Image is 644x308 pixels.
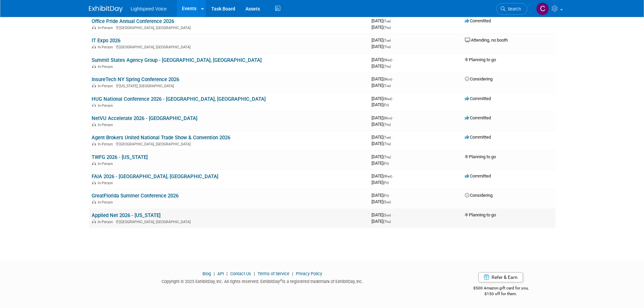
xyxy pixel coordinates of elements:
span: [DATE] [372,64,391,69]
span: (Thu) [383,123,391,126]
a: InsureTech NY Spring Conference 2026 [92,76,179,82]
span: Planning to go [465,154,496,159]
span: | [252,271,257,276]
span: Lightspeed Voice [131,6,167,11]
span: Search [505,6,521,11]
span: (Fri) [383,162,389,165]
span: Committed [465,115,491,120]
span: Attending, no booth [465,38,508,43]
img: In-Person Event [92,200,96,204]
span: (Wed) [383,97,392,101]
img: In-Person Event [92,84,96,87]
a: Summit States Agency Group - [GEOGRAPHIC_DATA], [GEOGRAPHIC_DATA] [92,57,262,63]
span: [DATE] [372,83,391,88]
span: (Tue) [383,39,391,42]
span: [DATE] [372,173,394,179]
span: (Thu) [383,142,391,146]
a: IT Expo 2026 [92,38,120,44]
span: [DATE] [372,141,391,146]
span: Planning to go [465,212,496,217]
span: - [392,135,393,140]
span: [DATE] [372,102,389,107]
span: - [393,173,394,179]
span: - [392,38,393,43]
a: Blog [202,271,211,276]
div: Copyright © 2025 ExhibitDay, Inc. All rights reserved. ExhibitDay is a registered trademark of Ex... [89,277,436,285]
span: (Thu) [383,26,391,29]
a: TWFG 2026 - [US_STATE] [92,154,148,160]
img: ExhibitDay [89,6,123,13]
span: | [290,271,295,276]
span: (Fri) [383,103,389,107]
span: Considering [465,193,493,198]
span: [DATE] [372,161,389,166]
a: GreatFlorida Summer Conference 2026 [92,193,178,199]
span: Committed [465,135,491,140]
span: In-Person [98,123,115,127]
span: [DATE] [372,76,394,81]
div: [GEOGRAPHIC_DATA], [GEOGRAPHIC_DATA] [92,141,366,146]
span: [DATE] [372,44,391,49]
span: [DATE] [372,180,389,185]
span: (Thu) [383,155,391,159]
a: Refer & Earn [478,272,523,282]
span: [DATE] [372,25,391,30]
span: [DATE] [372,219,391,224]
div: [GEOGRAPHIC_DATA], [GEOGRAPHIC_DATA] [92,25,366,30]
span: [DATE] [372,38,393,43]
span: In-Person [98,45,115,49]
span: (Thu) [383,220,391,223]
span: - [390,193,391,198]
span: In-Person [98,200,115,205]
span: [DATE] [372,57,394,62]
span: - [393,57,394,62]
img: In-Person Event [92,65,96,68]
a: Terms of Service [258,271,289,276]
span: [DATE] [372,96,394,101]
span: - [393,96,394,101]
img: In-Person Event [92,123,96,126]
img: In-Person Event [92,162,96,165]
span: [DATE] [372,193,391,198]
img: In-Person Event [92,142,96,145]
div: $500 Amazon gift card for you, [446,281,555,297]
span: (Wed) [383,174,392,178]
span: In-Person [98,103,115,108]
img: In-Person Event [92,45,96,48]
span: (Mon) [383,116,392,120]
span: (Fri) [383,194,389,197]
span: In-Person [98,26,115,30]
span: | [212,271,216,276]
a: NetVU Accelerate 2026 - [GEOGRAPHIC_DATA] [92,115,197,121]
span: (Mon) [383,77,392,81]
span: [DATE] [372,199,391,204]
span: [DATE] [372,154,393,159]
div: [US_STATE], [GEOGRAPHIC_DATA] [92,83,366,88]
span: (Thu) [383,65,391,68]
a: Privacy Policy [296,271,322,276]
img: Christopher Taylor [536,2,549,15]
img: In-Person Event [92,181,96,184]
span: [DATE] [372,115,394,120]
a: Contact Us [230,271,251,276]
span: [DATE] [372,212,393,217]
div: $150 off for them. [446,291,555,297]
span: [DATE] [372,122,391,127]
span: Considering [465,76,493,81]
span: (Tue) [383,136,391,139]
div: [GEOGRAPHIC_DATA], [GEOGRAPHIC_DATA] [92,44,366,49]
span: In-Person [98,142,115,146]
span: In-Person [98,220,115,224]
a: API [217,271,224,276]
a: FAIA 2026 - [GEOGRAPHIC_DATA], [GEOGRAPHIC_DATA] [92,173,218,180]
span: In-Person [98,65,115,69]
span: Committed [465,173,491,179]
img: In-Person Event [92,220,96,223]
span: Committed [465,18,491,23]
a: Applied Net 2026 - [US_STATE] [92,212,161,218]
span: (Tue) [383,19,391,23]
a: Search [496,3,527,15]
span: In-Person [98,181,115,185]
span: (Fri) [383,181,389,185]
span: (Tue) [383,84,391,88]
